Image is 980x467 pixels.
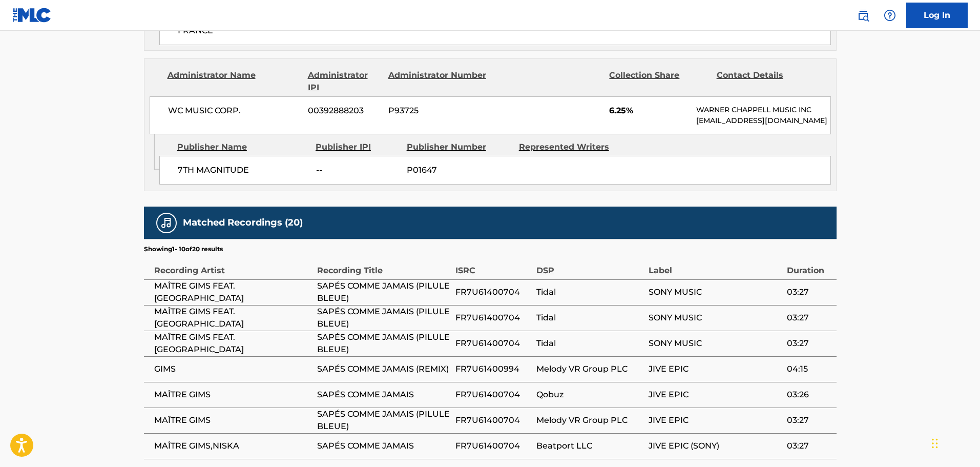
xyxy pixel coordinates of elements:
[536,414,643,427] span: Melody VR Group PLC
[906,3,968,28] a: Log In
[308,69,381,94] div: Administrator IPI
[649,363,782,375] span: JIVE EPIC
[177,141,308,153] div: Publisher Name
[649,414,782,427] span: JIVE EPIC
[168,69,300,94] div: Administrator Name
[880,5,900,26] div: Help
[144,245,223,254] p: Showing 1 - 10 of 20 results
[455,440,531,452] span: FR7U61400704
[787,312,831,324] span: 03:27
[308,105,381,117] span: 00392888203
[455,254,531,277] div: ISRC
[455,337,531,350] span: FR7U61400704
[536,286,643,298] span: Tidal
[649,337,782,350] span: SONY MUSIC
[317,306,450,330] span: SAPÉS COMME JAMAIS (PILULE BLEUE)
[455,389,531,401] span: FR7U61400704
[317,363,450,375] span: SAPÉS COMME JAMAIS (REMIX)
[787,337,831,350] span: 03:27
[316,141,399,153] div: Publisher IPI
[649,389,782,401] span: JIVE EPIC
[160,217,173,229] img: Matched Recordings
[407,164,511,176] span: P01647
[317,254,450,277] div: Recording Title
[388,69,488,94] div: Administrator Number
[154,331,312,356] span: MAÎTRE GIMS FEAT. [GEOGRAPHIC_DATA]
[536,337,643,350] span: Tidal
[178,164,308,176] span: 7TH MAGNITUDE
[455,286,531,298] span: FR7U61400704
[154,363,312,375] span: GIMS
[154,414,312,427] span: MAÎTRE GIMS
[317,280,450,304] span: SAPÉS COMME JAMAIS (PILULE BLEUE)
[455,312,531,324] span: FR7U61400704
[787,389,831,401] span: 03:26
[536,440,643,452] span: Beatport LLC
[317,389,450,401] span: SAPÉS COMME JAMAIS
[696,115,830,126] p: [EMAIL_ADDRESS][DOMAIN_NAME]
[609,69,708,94] div: Collection Share
[536,312,643,324] span: Tidal
[717,69,816,94] div: Contact Details
[932,428,938,459] div: Drag
[649,312,782,324] span: SONY MUSIC
[536,363,643,375] span: Melody VR Group PLC
[649,440,782,452] span: JIVE EPIC (SONY)
[154,440,312,452] span: MAÎTRE GIMS,NISKA
[183,217,303,229] h5: Matched Recordings (20)
[857,9,869,22] img: search
[455,363,531,375] span: FR7U61400994
[649,286,782,298] span: SONY MUSIC
[168,105,301,117] span: WC MUSIC CORP.
[787,414,831,427] span: 03:27
[536,254,643,277] div: DSP
[388,105,488,117] span: P93725
[317,440,450,452] span: SAPÉS COMME JAMAIS
[609,105,689,117] span: 6.25%
[154,280,312,304] span: MAÎTRE GIMS FEAT. [GEOGRAPHIC_DATA]
[317,408,450,433] span: SAPÉS COMME JAMAIS (PILULE BLEUE)
[787,286,831,298] span: 03:27
[12,8,52,23] img: MLC Logo
[696,105,830,115] p: WARNER CHAPPELL MUSIC INC
[317,331,450,356] span: SAPÉS COMME JAMAIS (PILULE BLEUE)
[853,5,873,26] a: Public Search
[536,389,643,401] span: Qobuz
[154,389,312,401] span: MAÎTRE GIMS
[154,306,312,330] span: MAÎTRE GIMS FEAT. [GEOGRAPHIC_DATA]
[316,164,399,176] span: --
[455,414,531,427] span: FR7U61400704
[154,254,312,277] div: Recording Artist
[407,141,511,153] div: Publisher Number
[787,363,831,375] span: 04:15
[519,141,623,153] div: Represented Writers
[884,9,896,22] img: help
[649,254,782,277] div: Label
[787,440,831,452] span: 03:27
[787,254,831,277] div: Duration
[929,418,980,467] iframe: Chat Widget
